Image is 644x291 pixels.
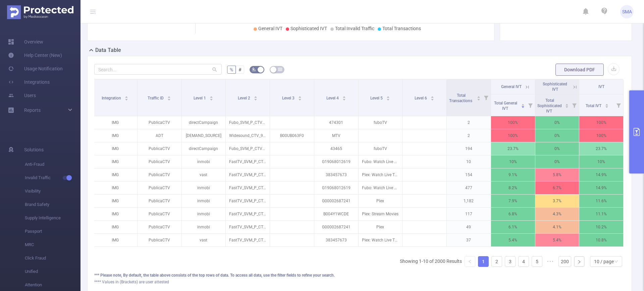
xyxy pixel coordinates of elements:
[431,95,434,97] i: icon: caret-up
[579,116,623,129] p: 100%
[25,185,80,198] span: Visibility
[558,256,571,267] li: 200
[93,116,137,129] p: IMG
[254,95,258,97] i: icon: caret-up
[491,234,535,246] p: 5.4%
[182,208,226,220] p: inmobi
[543,82,567,92] span: Sophisticated IVT
[254,98,258,100] i: icon: caret-down
[93,208,137,220] p: IMG
[477,95,480,97] i: icon: caret-up
[210,95,213,97] i: icon: caret-up
[93,181,137,194] p: IMG
[226,116,270,129] p: Fubo_SVM_P_CTV_$8_O
[415,96,428,100] span: Level 6
[535,208,579,220] p: 4.3%
[314,181,358,194] p: G19068012619
[226,234,270,246] p: FastTV_SVM_P_CTV_$6_Human_WL_July
[535,155,579,168] p: 0%
[93,155,137,168] p: IMG
[359,195,402,207] p: Plex
[447,234,491,246] p: 37
[314,208,358,220] p: B004Y1WCDE
[167,98,171,100] i: icon: caret-down
[7,5,73,19] img: Protected Media
[93,168,137,181] p: IMG
[314,234,358,246] p: 383457673
[491,181,535,194] p: 8.2%
[182,168,226,181] p: vast
[555,64,604,76] button: Download PDF
[194,96,207,100] span: Level 1
[25,265,80,278] span: Unified
[230,67,233,72] span: %
[138,208,181,220] p: PublicaCTV
[342,95,346,99] div: Sort
[182,181,226,194] p: inmobi
[238,67,241,72] span: #
[226,181,270,194] p: FastTV_SVM_P_CTV_$5_Human_WL_July
[579,142,623,155] p: 23.7%
[138,234,181,246] p: PublicaCTV
[226,142,270,155] p: Fubo_SVM_P_CTV_$8_O
[431,98,434,100] i: icon: caret-down
[138,155,181,168] p: PublicaCTV
[491,155,535,168] p: 10%
[586,103,602,108] span: Total IVT
[258,26,282,31] span: General IVT
[138,168,181,181] p: PublicaCTV
[481,79,491,116] i: Filter menu
[95,46,121,54] h2: Data Table
[93,129,137,142] p: IMG
[93,221,137,233] p: IMG
[226,195,270,207] p: FastTV_SVM_P_CTV_$5_Human_WL_July
[24,107,41,113] span: Reports
[226,168,270,181] p: FastTV_SVM_P_CTV_$5_Human_WL_July
[579,221,623,233] p: 10.2%
[314,168,358,181] p: 383457673
[238,96,251,100] span: Level 2
[282,96,296,100] span: Level 3
[400,256,462,267] li: Showing 1-10 of 2000 Results
[598,84,604,89] span: IVT
[579,129,623,142] p: 100%
[491,208,535,220] p: 6.8%
[518,256,529,267] li: 4
[326,96,340,100] span: Level 4
[8,62,63,75] a: Usage Notification
[386,95,390,99] div: Sort
[182,116,226,129] p: directCampaign
[314,195,358,207] p: G00002687241
[519,257,529,267] a: 4
[478,257,488,267] a: 1
[182,155,226,168] p: inmobi
[594,257,614,267] div: 10 / page
[94,272,625,278] div: *** Please note, By default, the table above consists of the top rows of data. To access all data...
[124,95,128,99] div: Sort
[494,101,517,111] span: Total General IVT
[8,49,62,62] a: Help Center (New)
[342,98,346,100] i: icon: caret-down
[465,256,475,267] li: Previous Page
[505,256,516,267] li: 3
[8,35,43,49] a: Overview
[535,129,579,142] p: 0%
[370,96,384,100] span: Level 5
[614,94,623,116] i: Filter menu
[167,95,171,97] i: icon: caret-up
[298,95,302,99] div: Sort
[535,234,579,246] p: 5.4%
[579,234,623,246] p: 10.8%
[278,67,282,71] i: icon: table
[167,95,171,99] div: Sort
[182,221,226,233] p: inmobi
[138,221,181,233] p: PublicaCTV
[359,142,402,155] p: fuboTV
[491,256,502,267] li: 2
[447,155,491,168] p: 10
[535,221,579,233] p: 4.1%
[314,155,358,168] p: G19068012619
[491,129,535,142] p: 100%
[342,95,346,97] i: icon: caret-up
